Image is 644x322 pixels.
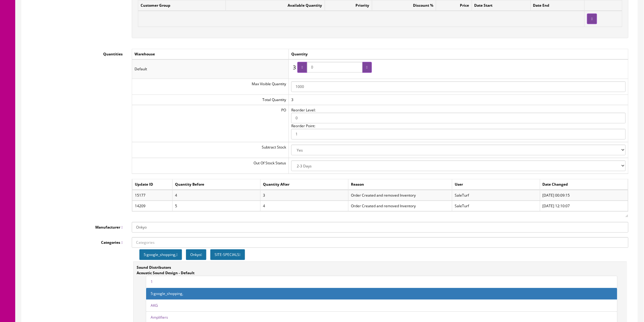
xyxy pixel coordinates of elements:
[452,179,540,190] td: User
[254,160,286,166] span: Out Of Stock Status
[101,240,123,245] span: Categories
[132,179,173,190] td: Update ID
[18,31,478,44] li: Klipsch Optimize Mode: Klipsch Optimize Mode allows you to easily integrate your Klipsch Referenc...
[252,81,286,86] span: Max Visible Quantity
[132,222,628,233] input: Manufacturer
[132,105,289,142] td: PO
[151,279,153,284] a: 1
[186,249,206,260] div: Onkyo
[348,201,452,211] td: Order Created and removed Inventory
[289,95,628,105] td: 3
[137,270,194,275] strong: Acoustic Sound Design - Default
[540,179,628,190] td: Date Changed
[6,9,34,14] span: About this item
[173,179,261,190] td: Quantity Before
[348,190,452,200] td: Order Created and removed Inventory
[18,57,478,63] li: Listening Modes: The TX-NR6100 offers four distinct THX listening modes: cinema, gaming, music, a...
[139,249,182,260] div: 5:google_shopping,
[132,237,628,248] input: Categories
[18,69,478,82] li: Smart Home Compatible with Voice Control: Onkyo receivers easily integrate into your existing Sma...
[261,179,348,190] td: Quantity After
[132,59,289,79] td: Default
[173,190,261,200] td: 4
[261,190,348,200] td: 3
[151,291,183,296] a: 5:google_shopping,
[348,179,452,190] td: Reason
[6,22,130,26] strong: Onkyo TX-NR6100 7.2 Channel THX Certified Network AV Receiver
[289,105,628,142] td: Reorder Level: Reorder Point:
[151,303,158,308] a: AKG
[132,95,289,105] td: Total Quantity
[132,49,289,59] td: Warehouse
[173,201,261,211] td: 5
[452,190,540,200] td: SaleTurf
[18,63,478,69] li: Built-In Streaming Services: Access to Spotify, TIDAL, Deezer, TuneIn, and Pandora are built into...
[137,265,171,270] strong: Sound Distributors
[132,142,289,158] td: Subtract Stock
[289,49,628,59] td: Quantity
[291,62,297,73] span: 3
[540,190,628,200] td: [DATE] 00:09:15
[151,315,168,320] a: Amplifiers
[132,201,173,211] td: 14209
[540,201,628,211] td: [DATE] 12:10:07
[18,44,478,57] li: THX Certified: In [DATE], Onkyo became the first consumer electronics brand to be THX-certified. ...
[26,49,127,57] label: Quantities
[95,225,123,230] span: Manufacturer
[132,190,173,200] td: 15177
[210,249,245,260] div: SITE-SPECIALS
[452,201,540,211] td: SaleTurf
[261,201,348,211] td: 4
